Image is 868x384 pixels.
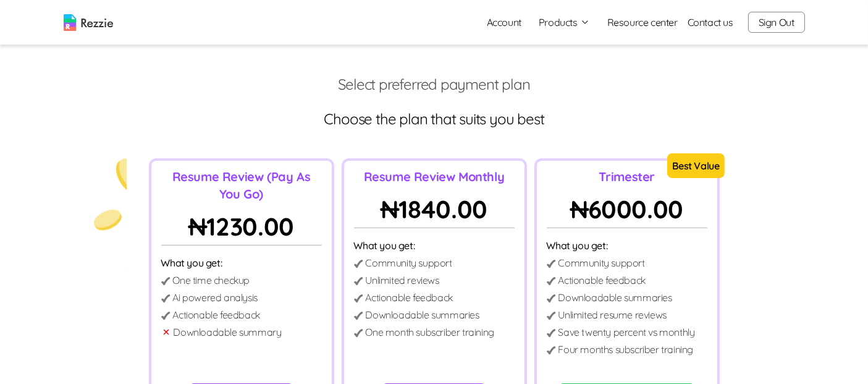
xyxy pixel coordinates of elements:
img: detail [354,312,363,320]
img: detail [547,312,556,320]
p: Actionable feedback [173,307,260,322]
p: Unlimited reviews [366,273,439,288]
p: Choose the plan that suits you best [10,109,858,129]
img: detail [161,294,171,302]
p: One time checkup [173,273,250,288]
p: One month subscriber training [366,325,494,339]
p: Actionable feedback [366,290,453,305]
p: ₦ 1230.00 [161,208,322,245]
p: What you get: [354,238,515,253]
p: Save twenty percent vs monthly [558,325,695,339]
img: detail [547,260,556,268]
p: Community support [366,255,452,270]
img: detail [354,329,363,337]
img: detail [354,260,363,268]
img: detail [547,346,556,354]
img: detail [354,277,363,285]
a: Resource center [607,15,678,30]
p: Resume Review Monthly [354,168,515,186]
p: Resume Review (Pay As You Go) [161,168,322,203]
p: ₦ 6000.00 [547,190,707,228]
img: logo [64,14,113,31]
p: Trimester [547,168,707,186]
p: Unlimited resume reviews [558,307,667,322]
img: detail [547,277,556,285]
img: detail [354,294,363,302]
p: Select preferred payment plan [10,74,858,94]
img: detail [161,277,171,285]
p: Actionable feedback [558,273,646,288]
p: Downloadable summary [174,325,282,339]
img: detail [161,312,171,320]
button: Products [539,15,590,30]
p: ₦ 1840.00 [354,190,515,228]
p: Community support [558,255,645,270]
a: Contact us [688,15,733,30]
span: Best Value [667,153,724,178]
p: Downloadable summaries [558,290,672,305]
p: Ai powered analysis [173,290,258,305]
a: Account [477,10,531,35]
p: What you get: [161,255,322,270]
img: detail [547,294,556,302]
img: detail [547,329,556,337]
button: Sign Out [748,12,805,33]
p: Four months subscriber training [558,342,694,357]
p: What you get: [547,238,707,253]
p: Downloadable summaries [366,307,479,322]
